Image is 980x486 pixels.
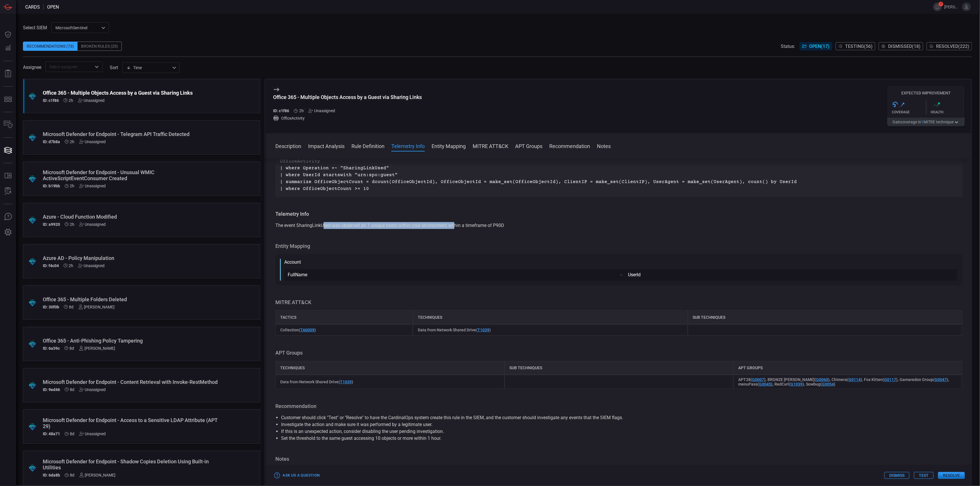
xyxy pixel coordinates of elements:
[79,184,106,188] div: Unassigned
[884,472,909,479] button: Dismiss
[432,142,466,149] button: Entity Mapping
[43,458,219,471] div: Microsoft Defender for Endpoint - Shadow Copies Deletion Using Built-in Utilities
[70,431,75,436] span: Aug 24, 2025 6:27 AM
[836,42,875,50] button: Testing(56)
[43,473,60,477] h5: ID: 6da8b
[110,65,118,70] label: sort
[273,94,422,100] div: Office 365 - Multiple Objects Access by a Guest via Sharing Links
[23,65,41,70] span: Assignee
[43,417,219,429] div: Microsoft Defender for Endpoint - Access to a Sensitive LDAP Attribute (APT 29)
[78,42,122,51] div: Broken Rules (20)
[738,377,766,382] span: APT28 ( )
[340,380,352,384] a: T1039
[768,377,830,382] span: BRONZE [PERSON_NAME] ( )
[275,223,504,228] span: The event SharingLinkUsed was observed on 1 unique hosts within your environment within a timefra...
[1,184,15,198] button: ALERT ANALYSIS
[806,382,835,386] span: Sowbug ( )
[275,310,413,324] div: Tactics
[800,42,832,50] button: Open(17)
[931,110,965,114] div: Health
[790,382,803,386] a: G1039
[43,131,219,137] div: Microsoft Defender for Endpoint - Telegram API Traffic Detected
[284,259,958,266] div: Account
[43,346,60,351] h5: ID: 6a59c
[280,158,958,192] p: OfficeActivity | where Operation =~ "SharingLinkUsed" | where UserId startswith "urn:spo:guest" |...
[70,184,75,188] span: Sep 01, 2025 12:13 PM
[759,382,771,386] a: G0045
[43,263,59,268] h5: ID: f4c04
[887,91,965,95] h5: Expected Improvement
[473,142,508,149] button: MITRE ATT&CK
[280,380,353,384] span: Data from Network Shared Drive ( )
[933,3,942,11] button: 7
[733,361,962,375] div: APT Groups
[43,305,59,309] h5: ID: 30f0b
[78,305,115,309] div: [PERSON_NAME]
[281,421,957,428] li: Investigate the action and make sure it was performed by a legitimate user.
[70,387,75,392] span: Aug 24, 2025 6:27 AM
[275,142,301,149] button: Description
[79,346,115,351] div: [PERSON_NAME]
[887,118,965,126] button: Gaincoverage in1MITRE technique
[43,296,219,302] div: Office 365 - Multiple Folders Deleted
[413,310,688,324] div: Techniques
[70,139,75,144] span: Sep 01, 2025 12:13 PM
[280,328,316,332] span: Collection ( )
[281,435,957,442] li: Set the threshold to the same guest accessing 10 objects or more within 1 hour.
[351,142,384,149] button: Rule Definition
[281,428,957,435] li: If this is an unexpected action, consider disabling the user pending investigation.
[892,110,926,114] div: Coverage
[1,67,15,81] button: Reports
[832,377,862,382] span: Chimera ( )
[308,108,335,113] div: Unassigned
[275,349,962,356] h3: APT Groups
[43,90,219,96] div: Office 365 - Multiple Objects Access by a Guest via Sharing Links
[93,63,101,71] button: Open
[1,92,15,106] button: MITRE - Detection Posture
[78,98,105,103] div: Unassigned
[43,379,219,385] div: Microsoft Defender for Endpoint - Content Retrieval with Invoke-RestMethod
[79,473,116,477] div: [PERSON_NAME]
[1,169,15,183] button: Rule Catalog
[809,44,830,49] span: Open ( 17 )
[126,65,171,71] div: Time
[275,361,505,375] div: Techniques
[79,139,106,144] div: Unassigned
[597,142,611,149] button: Notes
[43,255,219,261] div: Azure AD - Policy Manipulation
[515,142,542,149] button: APT Groups
[505,361,734,375] div: Sub techniques
[781,44,795,49] span: Status:
[614,271,628,278] div: →
[70,473,75,477] span: Aug 24, 2025 6:27 AM
[738,382,772,386] span: menuPass ( )
[43,139,60,144] h5: ID: d7b8a
[927,42,972,50] button: Resolved(222)
[478,328,489,332] a: T1039
[275,456,962,462] h3: Notes
[43,214,219,220] div: Azure - Cloud Function Modified
[549,142,590,149] button: Recommendation
[884,377,896,382] a: G0117
[938,472,965,479] button: Resolve
[43,431,60,436] h5: ID: 48a71
[308,142,345,149] button: Impact Analysis
[78,263,105,268] div: Unassigned
[273,471,321,480] button: Ask Us a Question
[391,142,425,149] button: Telemetry Info
[299,108,304,113] span: Sep 01, 2025 12:13 PM
[275,211,962,217] h3: Telemetry Info
[69,98,74,103] span: Sep 01, 2025 12:13 PM
[47,4,59,10] span: open
[1,225,15,239] button: Preferences
[70,222,75,227] span: Sep 01, 2025 12:13 PM
[43,387,60,392] h5: ID: 9ed46
[1,118,15,132] button: Inventory
[300,328,314,332] a: TA0009
[23,25,47,30] label: Select SIEM
[774,382,804,386] span: RedCurl ( )
[1,28,15,41] button: Dashboard
[273,115,422,121] div: OfficeActivity
[43,98,59,103] h5: ID: c1f86
[275,243,962,250] h3: Entity Mapping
